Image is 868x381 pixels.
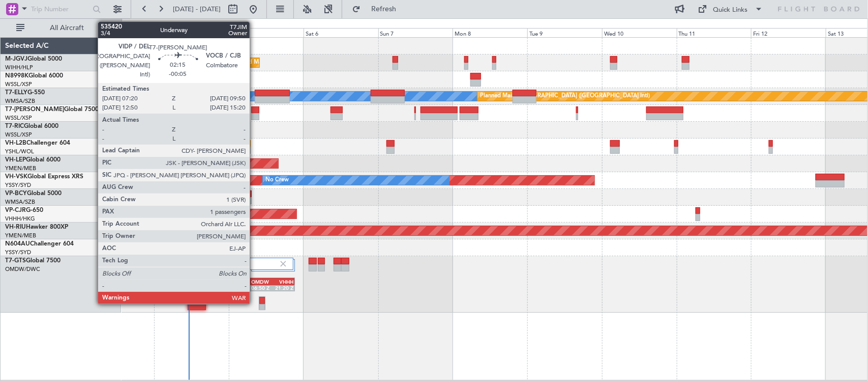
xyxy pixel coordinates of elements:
a: VH-L2BChallenger 604 [5,140,70,146]
div: Thu 4 [154,28,229,37]
span: T7-RIC [5,123,24,129]
a: N604AUChallenger 604 [5,241,74,247]
button: All Aircraft [11,20,110,36]
div: Thu 11 [677,28,752,37]
div: Unplanned Maint [GEOGRAPHIC_DATA] ([GEOGRAPHIC_DATA]) [88,139,256,154]
div: Wed 10 [602,28,677,37]
div: No Crew [265,173,289,188]
a: T7-GTSGlobal 7500 [5,258,61,264]
img: gray-close.svg [279,259,288,268]
div: Quick Links [713,5,748,15]
a: WSSL/XSP [5,80,32,88]
a: VH-LEPGlobal 6000 [5,157,61,163]
button: Refresh [347,1,408,17]
span: N604AU [5,241,30,247]
span: VH-VSK [5,174,27,180]
a: T7-RICGlobal 6000 [5,123,58,129]
div: 06:50 Z [251,285,273,291]
span: Refresh [363,6,405,13]
div: Fri 12 [751,28,826,37]
input: Trip Number [31,2,89,17]
a: VP-BCYGlobal 5000 [5,190,62,197]
a: VH-VSKGlobal Express XRS [5,174,83,180]
div: 21:20 Z [273,285,294,291]
span: M-JGVJ [5,56,27,62]
div: Sun 7 [378,28,453,37]
a: VP-CJRG-650 [5,207,43,213]
div: VHHH [273,279,294,285]
a: OMDW/DWC [5,265,40,273]
div: Fri 5 [229,28,304,37]
span: T7-GTS [5,258,26,264]
span: T7-[PERSON_NAME] [5,106,64,113]
a: VH-RIUHawker 800XP [5,224,68,230]
a: VHHH/HKG [5,215,35,223]
a: WIHH/HLP [5,64,33,71]
div: [DATE] [124,20,141,29]
span: [DATE] - [DATE] [173,5,221,14]
a: WSSL/XSP [5,114,32,122]
span: T7-ELLY [5,90,27,96]
span: N8998K [5,73,28,79]
div: Mon 8 [453,28,527,37]
a: YSSY/SYD [5,249,31,256]
span: VH-L2B [5,140,26,146]
span: VP-BCY [5,190,27,197]
a: YMEN/MEB [5,232,36,239]
a: YMEN/MEB [5,165,36,172]
a: M-JGVJGlobal 5000 [5,56,62,62]
a: WMSA/SZB [5,198,35,206]
span: VH-RIU [5,224,26,230]
a: T7-ELLYG-550 [5,90,45,96]
a: WSSL/XSP [5,131,32,139]
div: OMDW [251,279,273,285]
span: All Aircraft [26,24,107,32]
div: Planned Maint [GEOGRAPHIC_DATA] (Seletar) [231,55,351,70]
a: YSHL/WOL [5,148,34,155]
a: WMSA/SZB [5,97,35,105]
span: VH-LEP [5,157,26,163]
a: YSSY/SYD [5,181,31,189]
div: Planned Maint [GEOGRAPHIC_DATA] ([GEOGRAPHIC_DATA] Intl) [480,89,650,104]
a: N8998KGlobal 6000 [5,73,63,79]
a: T7-[PERSON_NAME]Global 7500 [5,106,99,113]
span: VP-CJR [5,207,26,213]
button: Quick Links [693,1,768,17]
div: Tue 9 [527,28,602,37]
div: Sat 6 [304,28,378,37]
